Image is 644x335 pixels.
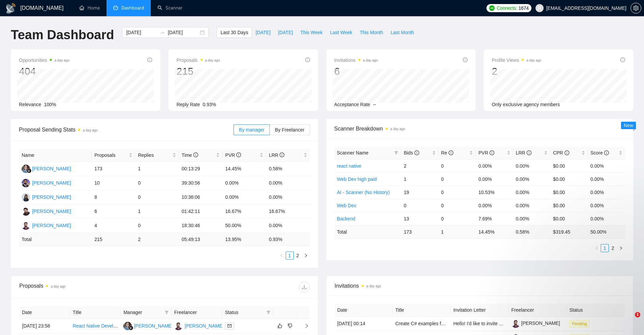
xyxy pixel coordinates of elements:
span: Proposals [94,151,127,159]
button: This Month [356,27,387,38]
span: filter [165,310,169,314]
button: right [302,252,310,260]
span: -- [373,102,376,107]
span: right [619,246,623,250]
button: This Week [296,27,326,38]
button: Last 30 Days [217,27,252,38]
button: left [593,244,601,252]
div: [PERSON_NAME] [32,208,71,215]
a: 2 [609,244,617,252]
span: By manager [239,127,264,133]
span: PVR [225,152,241,158]
th: Title [70,306,121,319]
th: Proposals [92,149,135,162]
td: [DATE] 00:14 [335,317,393,331]
td: 0.00% [513,159,550,172]
span: Replies [138,151,171,159]
td: $ 319.45 [550,225,588,238]
td: 0 [438,159,476,172]
div: 2 [492,65,542,78]
span: swap-right [160,30,165,35]
span: filter [393,148,400,158]
a: 1 [601,244,609,252]
td: 0 [438,172,476,186]
a: AI - Scanner (No History) [337,190,390,195]
span: info-circle [236,152,241,157]
td: 0 [438,199,476,212]
span: Last Week [330,29,352,36]
li: 1 [601,244,609,252]
span: Dashboard [121,5,144,11]
span: info-circle [414,150,419,155]
td: 0.00% [266,176,310,190]
td: 16.67% [266,205,310,219]
span: [DATE] [278,29,293,36]
li: 2 [609,244,617,252]
div: [PERSON_NAME] [32,222,71,229]
time: a day ago [366,284,381,288]
span: Scanner Breakdown [334,124,625,133]
td: 173 [401,225,438,238]
span: right [299,324,309,328]
span: info-circle [305,57,310,62]
td: 1 [401,172,438,186]
td: $0.00 [550,159,588,172]
span: info-circle [147,57,152,62]
li: 1 [286,252,294,260]
span: Relevance [19,102,41,107]
span: Invitations [335,282,625,290]
td: 1 [135,162,179,176]
button: setting [630,3,641,14]
th: Invitation Letter [451,304,509,317]
th: Replies [135,149,179,162]
span: info-circle [565,150,569,155]
th: Date [335,304,393,317]
img: logo [5,3,16,14]
span: Only exclusive agency members [492,102,560,107]
span: filter [163,307,170,317]
th: Name [19,149,92,162]
td: 10.53% [476,186,513,199]
span: info-circle [280,152,284,157]
span: filter [265,307,272,317]
a: searchScanner [158,5,183,11]
span: info-circle [527,150,531,155]
div: [PERSON_NAME] [32,193,71,201]
td: 14.45% [222,162,266,176]
a: SJ[PERSON_NAME] [22,208,71,214]
td: 50.00 % [588,225,625,238]
td: 0.00% [588,186,625,199]
span: info-circle [490,150,494,155]
span: setting [631,5,641,11]
time: a day ago [83,128,98,132]
a: setting [630,5,641,11]
li: Next Page [302,252,310,260]
span: LRR [269,152,284,158]
button: [DATE] [274,27,296,38]
span: 0.93% [203,102,216,107]
a: HA[PERSON_NAME] [22,222,71,228]
li: Previous Page [278,252,286,260]
td: 0.00% [476,159,513,172]
span: [DATE] [256,29,270,36]
span: Manager [123,309,162,316]
button: download [299,282,310,292]
button: left [278,252,286,260]
span: Proposals [176,56,220,64]
time: a day ago [54,58,69,62]
div: [PERSON_NAME] [185,322,223,330]
input: Start date [126,29,157,36]
a: AA[PERSON_NAME] [22,180,71,185]
div: Proposals [19,282,164,292]
button: Last Week [326,27,356,38]
a: Web Dev [337,203,356,208]
span: user [537,6,542,10]
td: $0.00 [550,212,588,225]
div: 404 [19,65,69,78]
span: filter [394,151,398,155]
span: By Freelancer [275,127,304,133]
time: a day ago [51,285,66,288]
td: 7.69% [476,212,513,225]
td: 0.00% [513,186,550,199]
td: $0.00 [550,199,588,212]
